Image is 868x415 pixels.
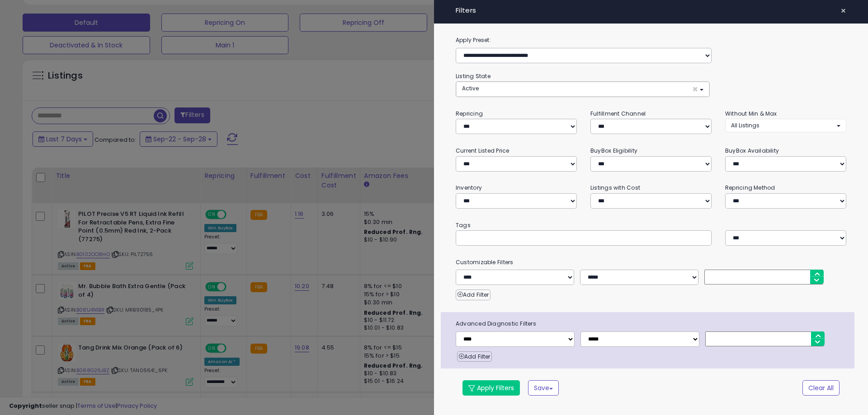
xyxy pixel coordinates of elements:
small: Current Listed Price [456,147,509,154]
span: Active [462,84,479,92]
small: Without Min & Max [725,110,777,117]
button: Apply Filters [462,380,520,396]
button: Clear All [802,380,840,396]
span: × [692,84,698,94]
button: Active × [456,82,709,97]
small: Listings with Cost [590,184,640,191]
small: Tags [449,220,853,230]
small: BuyBox Availability [725,147,779,154]
button: Save [528,380,559,396]
span: × [840,5,846,17]
small: BuyBox Eligibility [590,147,637,154]
span: All Listings [731,121,759,129]
span: Advanced Diagnostic Filters [449,319,854,329]
small: Repricing [456,110,483,117]
button: All Listings [725,119,846,132]
small: Fulfillment Channel [590,110,646,117]
button: × [837,5,850,17]
small: Repricing Method [725,184,775,191]
h4: Filters [456,7,846,14]
small: Listing State [456,72,491,80]
small: Customizable Filters [449,257,853,267]
label: Apply Preset: [449,35,853,45]
small: Inventory [456,184,482,191]
button: Add Filter [456,289,491,300]
button: Add Filter [457,351,492,362]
